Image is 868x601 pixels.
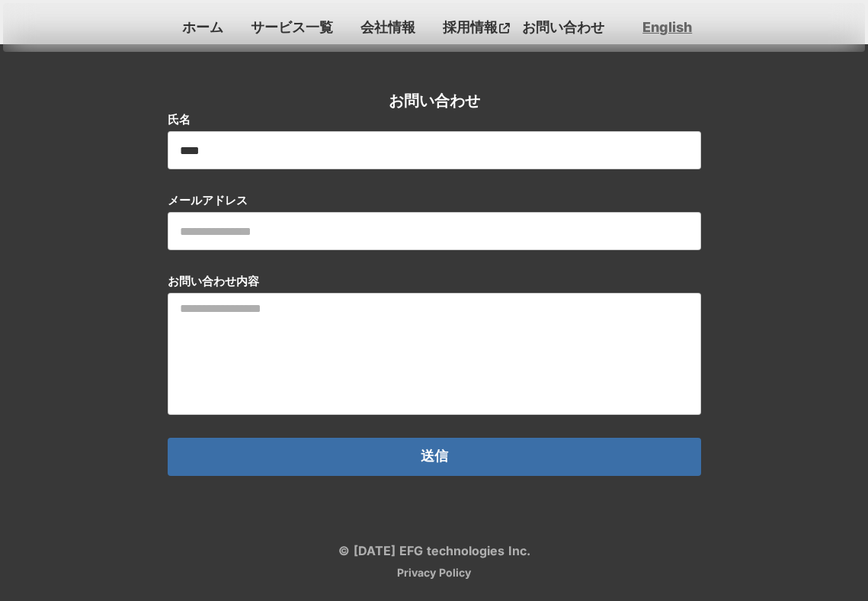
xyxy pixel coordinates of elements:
[642,18,692,37] a: English
[168,273,259,289] p: お問い合わせ内容
[437,14,499,40] p: 採用情報
[421,449,448,464] p: 送信
[338,545,530,557] p: © [DATE] EFG technologies Inc.
[168,192,248,208] p: メールアドレス
[168,438,701,476] button: 送信
[245,14,339,40] a: サービス一覧
[389,90,480,111] h2: お問い合わせ
[437,14,516,40] a: 採用情報
[354,14,421,40] a: 会社情報
[516,14,610,40] a: お問い合わせ
[176,14,229,40] a: ホーム
[397,567,471,578] a: Privacy Policy
[168,111,191,127] p: 氏名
